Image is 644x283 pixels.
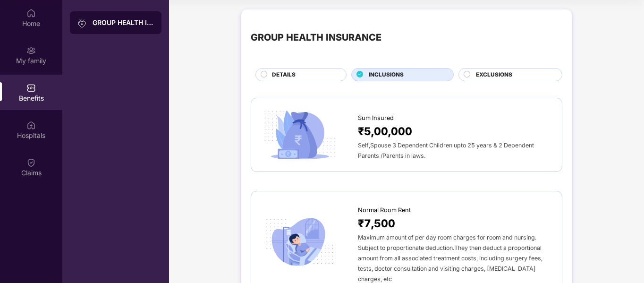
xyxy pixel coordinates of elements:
img: icon [261,108,339,162]
span: ₹5,00,000 [358,123,412,140]
span: EXCLUSIONS [476,70,512,79]
img: svg+xml;base64,PHN2ZyBpZD0iSG9zcGl0YWxzIiB4bWxucz0iaHR0cDovL3d3dy53My5vcmcvMjAwMC9zdmciIHdpZHRoPS... [26,120,36,130]
img: svg+xml;base64,PHN2ZyBpZD0iSG9tZSIgeG1sbnM9Imh0dHA6Ly93d3cudzMub3JnLzIwMDAvc3ZnIiB3aWR0aD0iMjAiIG... [26,9,36,18]
img: svg+xml;base64,PHN2ZyB3aWR0aD0iMjAiIGhlaWdodD0iMjAiIHZpZXdCb3g9IjAgMCAyMCAyMCIgZmlsbD0ibm9uZSIgeG... [77,18,87,28]
span: Sum Insured [358,113,394,123]
span: Self,Spouse 3 Dependent Children upto 25 years & 2 Dependent Parents /Parents in laws. [358,142,534,159]
span: ₹7,500 [358,215,395,232]
img: svg+xml;base64,PHN2ZyBpZD0iQmVuZWZpdHMiIHhtbG5zPSJodHRwOi8vd3d3LnczLm9yZy8yMDAwL3N2ZyIgd2lkdGg9Ij... [26,83,36,93]
span: Maximum amount of per day room charges for room and nursing. Subject to proportionate deduction.T... [358,234,542,283]
img: icon [261,215,339,269]
span: Normal Room Rent [358,206,411,215]
div: GROUP HEALTH INSURANCE [93,18,154,27]
span: DETAILS [272,70,296,79]
img: svg+xml;base64,PHN2ZyBpZD0iQ2xhaW0iIHhtbG5zPSJodHRwOi8vd3d3LnczLm9yZy8yMDAwL3N2ZyIgd2lkdGg9IjIwIi... [26,158,36,167]
span: INCLUSIONS [369,70,404,79]
div: GROUP HEALTH INSURANCE [251,30,381,45]
img: svg+xml;base64,PHN2ZyB3aWR0aD0iMjAiIGhlaWdodD0iMjAiIHZpZXdCb3g9IjAgMCAyMCAyMCIgZmlsbD0ibm9uZSIgeG... [26,46,36,55]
